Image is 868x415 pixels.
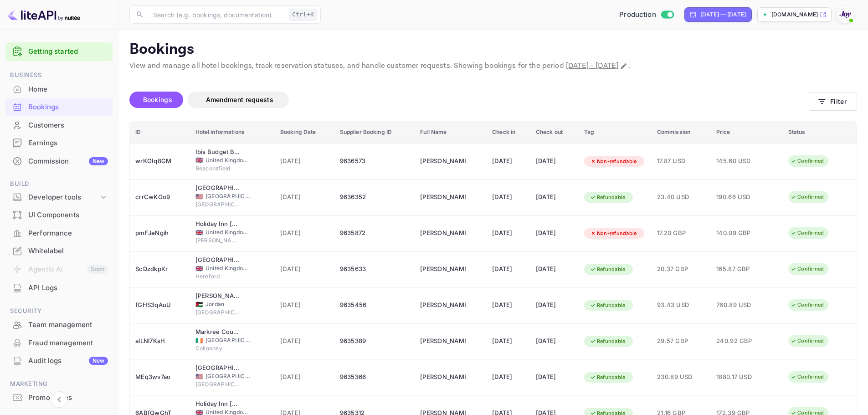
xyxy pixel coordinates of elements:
span: 17.20 GBP [657,228,705,238]
span: [DATE] [280,264,329,274]
span: Beaconsfield [195,164,241,173]
span: [DATE] [280,300,329,310]
th: Check out [530,121,579,143]
div: Refundable [584,192,632,203]
a: Customers [5,117,113,133]
div: Confirmed [785,191,830,203]
span: United Kingdom of Great Britain and Northern Ireland [195,157,203,163]
a: Audit logsNew [5,352,113,369]
div: Jacqueline Mezzolla [420,190,466,205]
div: Ibis Budget Beaconsfield [195,148,241,157]
a: Whitelabel [5,242,113,259]
div: Developer tools [5,190,113,205]
div: Team management [5,316,113,334]
th: Tag [579,121,652,143]
span: 760.89 USD [716,300,762,310]
th: Check in [487,121,530,143]
div: Promo codes [5,389,113,407]
div: [DATE] [492,334,525,348]
div: Confirmed [785,335,830,347]
a: Promo codes [5,389,113,406]
span: United Kingdom of Great Britain and Northern Ireland [195,230,203,236]
div: Customers [5,117,113,134]
div: Audit logs [28,356,108,366]
div: 9636573 [340,154,409,169]
div: Getting started [5,42,113,61]
th: Supplier Booking ID [334,121,415,143]
span: 190.66 USD [716,192,762,202]
div: Switch to Sandbox mode [616,10,677,20]
div: 9635456 [340,298,409,313]
div: pmFJeNgih [135,226,185,241]
a: Fraud management [5,334,113,351]
div: Whitelabel [28,246,108,256]
div: [DATE] [492,226,525,241]
div: Home [5,81,113,98]
img: With Joy [838,7,853,22]
div: Refundable [584,264,632,275]
th: Hotel informations [190,121,275,143]
div: Hampton Inn & Suites Lake Wales [195,184,241,193]
div: New [89,357,108,365]
span: [PERSON_NAME] [195,236,241,245]
th: Full Name [415,121,487,143]
div: [DATE] [536,298,573,313]
span: [GEOGRAPHIC_DATA] [205,192,251,200]
div: Customers [28,120,108,131]
div: 9635389 [340,334,409,348]
th: Price [711,121,783,143]
span: 93.43 USD [657,300,705,310]
div: Confirmed [785,263,830,275]
span: 230.89 USD [657,372,705,382]
div: Refundable [584,336,632,347]
div: Markree Courtyard [195,328,241,337]
div: Bookings [28,102,108,113]
div: fGHS3qAuU [135,298,185,313]
div: Home [28,84,108,95]
div: 9636352 [340,190,409,205]
div: [DATE] [492,154,525,169]
span: 1880.17 USD [716,372,762,382]
span: Ireland [195,338,203,343]
th: Commission [652,121,711,143]
div: [DATE] [536,262,573,277]
img: LiteAPI logo [7,7,80,22]
span: Build [5,179,113,189]
span: [DATE] [280,156,329,166]
span: [GEOGRAPHIC_DATA] [195,200,241,209]
span: [DATE] [280,372,329,382]
div: Hilton Amman [195,292,241,301]
div: Harbor Court Hotel [195,364,241,373]
div: New [89,157,108,165]
span: [GEOGRAPHIC_DATA] [205,372,251,380]
span: [DATE] [280,336,329,346]
div: [DATE] [536,334,573,348]
span: 240.92 GBP [716,336,762,346]
p: [DOMAIN_NAME] [771,10,818,19]
div: Promo codes [28,393,108,403]
div: Holiday Inn Newcastle Jesmond, an IHG Hotel [195,400,241,409]
span: [GEOGRAPHIC_DATA] [195,308,241,317]
div: ScDzdkpKr [135,262,185,277]
div: James McAlpin [420,154,466,169]
a: CommissionNew [5,153,113,169]
div: 9635633 [340,262,409,277]
span: United Kingdom of [GEOGRAPHIC_DATA] and [GEOGRAPHIC_DATA] [205,156,251,164]
div: [DATE] — [DATE] [700,10,746,19]
a: Bookings [5,98,113,115]
div: Fraud management [28,338,108,348]
div: MEq3wv7ao [135,370,185,384]
span: Production [619,10,656,20]
span: United States of America [195,194,203,200]
div: [DATE] [492,190,525,205]
div: Confirmed [785,371,830,383]
div: Confirmed [785,155,830,167]
button: Change date range [619,61,628,71]
span: 140.09 GBP [716,228,762,238]
div: wrKOIq8GM [135,154,185,169]
div: Earnings [28,138,108,149]
button: Filter [809,92,857,111]
span: Security [5,306,113,316]
div: Earnings [5,134,113,152]
span: United States of America [195,374,203,379]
